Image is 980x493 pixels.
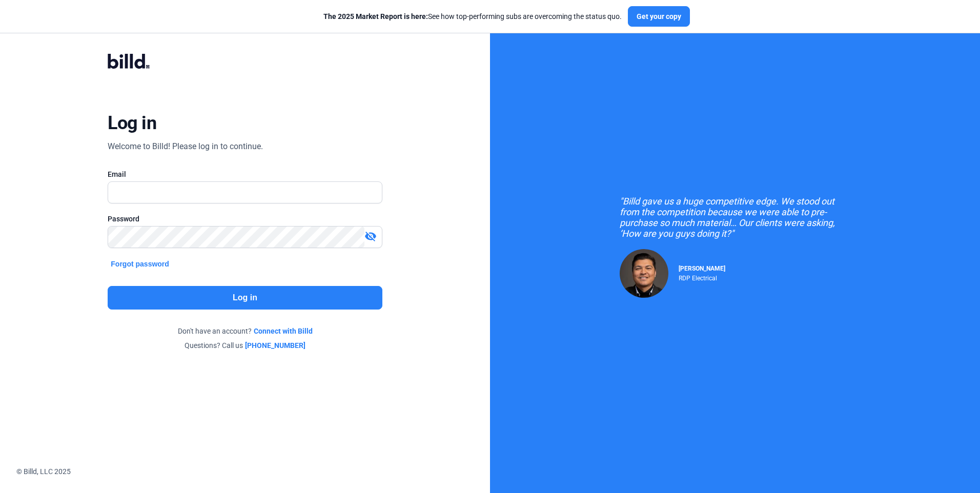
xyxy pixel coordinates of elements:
div: Welcome to Billd! Please log in to continue. [108,140,263,153]
div: Log in [108,112,156,134]
div: Don't have an account? [108,326,382,336]
div: Email [108,169,382,179]
button: Get your copy [628,6,690,27]
a: [PHONE_NUMBER] [245,340,305,351]
a: Connect with Billd [254,326,313,336]
span: The 2025 Market Report is here: [323,12,428,20]
div: See how top-performing subs are overcoming the status quo. [323,11,622,22]
div: "Billd gave us a huge competitive edge. We stood out from the competition because we were able to... [620,196,850,239]
div: Questions? Call us [108,340,382,351]
div: RDP Electrical [679,272,725,282]
img: Raul Pacheco [620,249,668,298]
mat-icon: visibility_off [364,230,377,242]
div: Password [108,214,382,224]
button: Log in [108,286,382,310]
button: Forgot password [108,258,172,270]
span: [PERSON_NAME] [679,265,725,272]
